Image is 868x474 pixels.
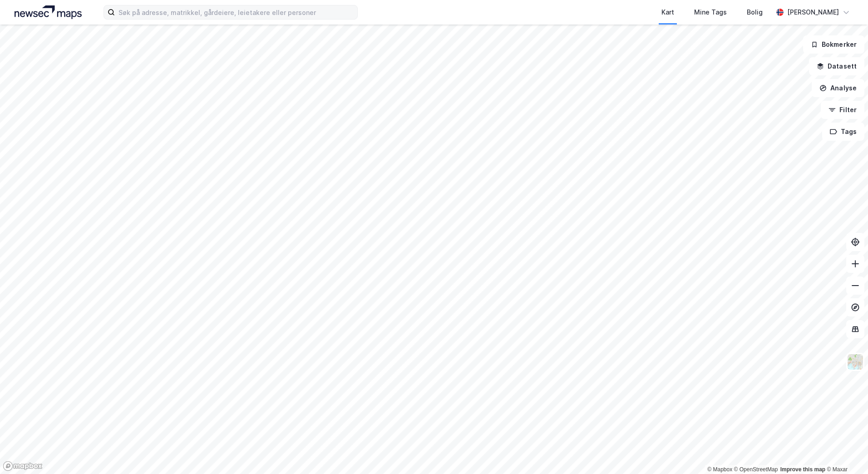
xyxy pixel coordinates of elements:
div: [PERSON_NAME] [787,7,839,18]
a: Mapbox [707,466,732,473]
button: Bokmerker [803,35,864,54]
button: Datasett [809,57,864,75]
div: Mine Tags [694,7,727,18]
a: Mapbox homepage [3,461,43,471]
img: logo.a4113a55bc3d86da70a041830d287a7e.svg [15,5,82,19]
a: Improve this map [780,466,825,473]
div: Bolig [747,7,763,18]
input: Søk på adresse, matrikkel, gårdeiere, leietakere eller personer [115,5,357,19]
div: Kart [661,7,674,18]
img: Z [847,353,864,370]
button: Analyse [812,79,864,97]
button: Tags [822,123,864,141]
button: Filter [821,101,864,119]
div: Kontrollprogram for chat [823,430,868,474]
a: OpenStreetMap [734,466,778,473]
iframe: Chat Widget [823,430,868,474]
